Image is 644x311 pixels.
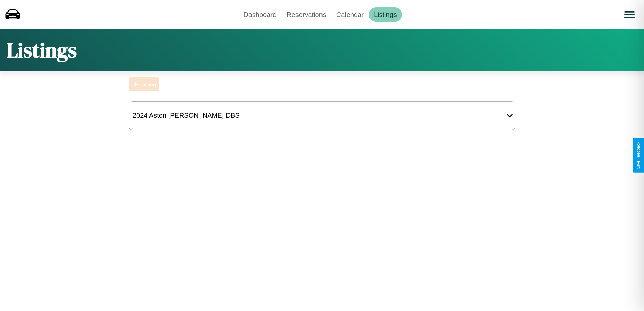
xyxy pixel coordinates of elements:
button: Open menu [620,5,639,24]
a: Reservations [282,7,331,22]
button: Listing [129,77,159,91]
div: 2024 Aston [PERSON_NAME] DBS [129,108,243,123]
div: Give Feedback [636,142,641,169]
h1: Listings [7,36,77,64]
a: Calendar [331,7,369,22]
a: Listings [369,7,402,22]
div: Listing [141,82,156,87]
a: Dashboard [238,7,282,22]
